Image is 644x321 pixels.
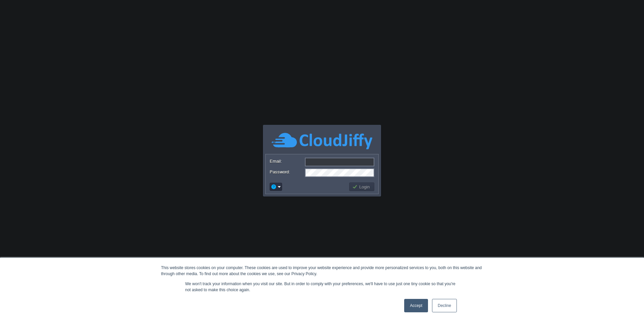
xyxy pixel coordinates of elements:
a: Decline [432,299,457,312]
div: This website stores cookies on your computer. These cookies are used to improve your website expe... [161,265,483,277]
label: Email: [270,158,304,165]
p: We won't track your information when you visit our site. But in order to comply with your prefere... [185,281,459,293]
label: Password: [270,168,304,175]
a: Accept [404,299,428,312]
button: Login [352,184,372,190]
img: CloudJiffy [272,132,372,150]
